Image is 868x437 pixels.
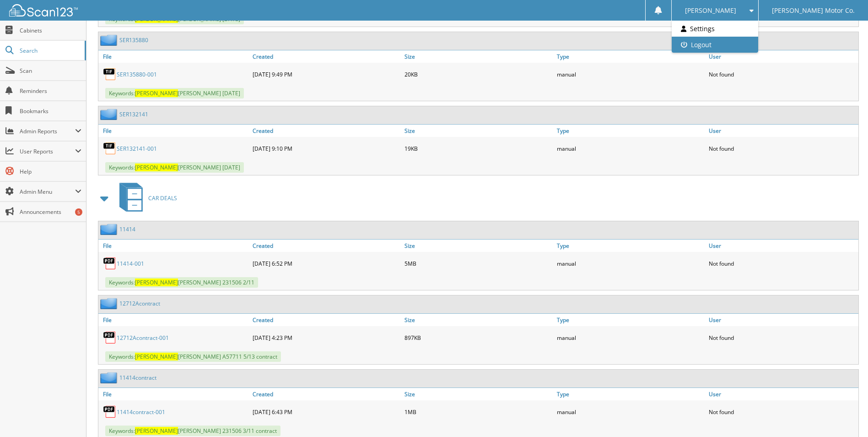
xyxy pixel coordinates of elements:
a: 11414contract-001 [117,408,165,416]
iframe: Chat Widget [822,393,868,437]
span: [PERSON_NAME] [135,353,178,361]
a: SER132141 [119,110,148,118]
a: 12712Acontract [119,300,160,307]
div: Not found [706,254,858,273]
img: TIF.png [103,67,117,81]
img: scan123-logo-white.svg [9,4,78,16]
span: [PERSON_NAME] [135,89,178,97]
a: 11414contract [119,374,156,382]
a: CAR DEALS [114,180,177,216]
div: [DATE] 4:23 PM [250,328,402,347]
a: Created [250,314,402,326]
div: 19KB [402,139,554,158]
span: User Reports [20,147,75,155]
a: Created [250,125,402,137]
span: Keywords: [PERSON_NAME] A57711 5/13 contract [105,351,281,362]
img: PDF.png [103,331,117,344]
a: SER135880 [119,36,148,44]
a: Size [402,240,554,252]
a: Size [402,314,554,326]
div: Not found [706,403,858,421]
a: Type [555,240,706,252]
img: folder2.png [100,372,119,383]
div: [DATE] 6:43 PM [250,403,402,421]
a: SER132141-001 [117,145,157,153]
span: CAR DEALS [148,194,177,202]
span: Keywords: [PERSON_NAME] [DATE] [105,162,244,173]
div: [DATE] 9:10 PM [250,139,402,158]
span: Admin Reports [20,127,75,135]
img: folder2.png [100,224,119,235]
div: 5 [75,208,82,216]
div: Not found [706,328,858,347]
div: 5MB [402,254,554,273]
img: PDF.png [103,257,117,270]
a: User [706,240,858,252]
a: 11414-001 [117,260,144,268]
div: manual [555,139,706,158]
a: Created [250,50,402,63]
div: 1MB [402,403,554,421]
div: [DATE] 9:49 PM [250,65,402,83]
span: [PERSON_NAME] Motor Co. [772,8,855,13]
a: 12712Acontract-001 [117,334,169,342]
div: manual [555,403,706,421]
a: Type [555,50,706,63]
div: manual [555,254,706,273]
a: Created [250,240,402,252]
span: Admin Menu [20,188,75,196]
a: Created [250,388,402,400]
a: User [706,388,858,400]
span: Keywords: [PERSON_NAME] 231506 2/11 [105,277,258,288]
a: Logout [672,37,758,53]
a: Size [402,125,554,137]
span: [PERSON_NAME] [685,8,736,13]
img: folder2.png [100,109,119,120]
a: Size [402,50,554,63]
span: Reminders [20,87,81,95]
a: Type [555,314,706,326]
a: SER135880-001 [117,71,157,78]
a: User [706,50,858,63]
a: User [706,314,858,326]
img: TIF.png [103,142,117,155]
div: Not found [706,65,858,83]
a: Type [555,388,706,400]
a: File [98,388,250,400]
a: Size [402,388,554,400]
a: File [98,314,250,326]
a: File [98,125,250,137]
span: Bookmarks [20,107,81,115]
a: Settings [672,21,758,37]
div: manual [555,328,706,347]
span: Cabinets [20,27,81,34]
span: Keywords: [PERSON_NAME] [DATE] [105,88,244,98]
a: 11414 [119,225,135,233]
img: folder2.png [100,34,119,46]
div: [DATE] 6:52 PM [250,254,402,273]
span: [PERSON_NAME] [135,279,178,286]
img: PDF.png [103,405,117,419]
a: File [98,240,250,252]
img: folder2.png [100,298,119,309]
div: Not found [706,139,858,158]
div: 20KB [402,65,554,83]
a: Type [555,125,706,137]
span: Search [20,47,80,55]
span: Scan [20,67,81,75]
div: manual [555,65,706,83]
span: [PERSON_NAME] [135,164,178,171]
span: Keywords: [PERSON_NAME] 231506 3/11 contract [105,426,280,436]
span: [PERSON_NAME] [135,427,178,435]
span: Help [20,168,81,175]
a: User [706,125,858,137]
a: File [98,50,250,63]
span: Announcements [20,208,81,216]
div: 897KB [402,328,554,347]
